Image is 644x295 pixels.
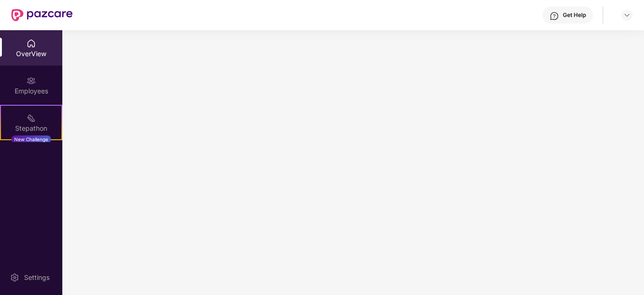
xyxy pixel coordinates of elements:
[11,135,51,143] div: New Challenge
[1,124,61,133] div: Stepathon
[623,11,631,19] img: svg+xml;base64,PHN2ZyBpZD0iRHJvcGRvd24tMzJ4MzIiIHhtbG5zPSJodHRwOi8vd3d3LnczLm9yZy8yMDAwL3N2ZyIgd2...
[21,273,52,282] div: Settings
[11,9,73,21] img: New Pazcare Logo
[26,113,36,123] img: svg+xml;base64,PHN2ZyB4bWxucz0iaHR0cDovL3d3dy53My5vcmcvMjAwMC9zdmciIHdpZHRoPSIyMSIgaGVpZ2h0PSIyMC...
[26,76,36,85] img: svg+xml;base64,PHN2ZyBpZD0iRW1wbG95ZWVzIiB4bWxucz0iaHR0cDovL3d3dy53My5vcmcvMjAwMC9zdmciIHdpZHRoPS...
[26,39,36,48] img: svg+xml;base64,PHN2ZyBpZD0iSG9tZSIgeG1sbnM9Imh0dHA6Ly93d3cudzMub3JnLzIwMDAvc3ZnIiB3aWR0aD0iMjAiIG...
[10,273,19,282] img: svg+xml;base64,PHN2ZyBpZD0iU2V0dGluZy0yMHgyMCIgeG1sbnM9Imh0dHA6Ly93d3cudzMub3JnLzIwMDAvc3ZnIiB3aW...
[550,11,559,21] img: svg+xml;base64,PHN2ZyBpZD0iSGVscC0zMngzMiIgeG1sbnM9Imh0dHA6Ly93d3cudzMub3JnLzIwMDAvc3ZnIiB3aWR0aD...
[563,11,586,19] div: Get Help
